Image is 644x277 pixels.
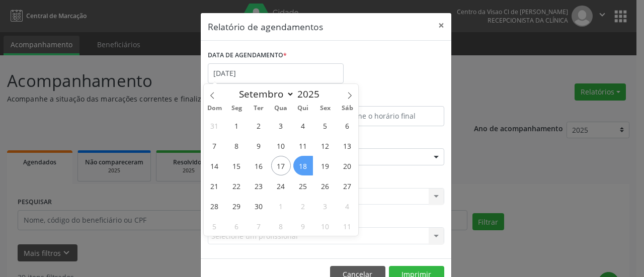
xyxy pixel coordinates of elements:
span: Setembro 9, 2025 [249,136,269,155]
span: Setembro 2, 2025 [249,116,269,135]
span: Setembro 28, 2025 [205,196,224,216]
span: Outubro 11, 2025 [338,216,357,236]
select: Month [234,87,295,101]
span: Setembro 16, 2025 [249,156,269,175]
span: Setembro 25, 2025 [293,176,313,196]
span: Setembro 30, 2025 [249,196,269,216]
input: Selecione o horário final [329,106,444,126]
input: Selecione uma data ou intervalo [208,63,344,83]
span: Dom [204,105,226,112]
input: Year [294,87,328,101]
span: Setembro 20, 2025 [338,156,357,175]
span: Outubro 9, 2025 [293,216,313,236]
span: Setembro 17, 2025 [271,156,291,175]
label: DATA DE AGENDAMENTO [208,48,287,63]
span: Setembro 8, 2025 [227,136,247,155]
button: Close [431,13,451,38]
span: Setembro 13, 2025 [338,136,357,155]
span: Qua [270,105,292,112]
span: Setembro 10, 2025 [271,136,291,155]
span: Setembro 26, 2025 [315,176,335,196]
span: Setembro 29, 2025 [227,196,247,216]
span: Outubro 1, 2025 [271,196,291,216]
h5: Relatório de agendamentos [208,20,323,33]
span: Outubro 3, 2025 [315,196,335,216]
span: Seg [225,105,248,112]
span: Outubro 5, 2025 [205,216,224,236]
span: Setembro 15, 2025 [227,156,247,175]
span: Agosto 31, 2025 [205,116,224,135]
span: Outubro 6, 2025 [227,216,247,236]
span: Setembro 24, 2025 [271,176,291,196]
span: Setembro 6, 2025 [338,116,357,135]
span: Setembro 11, 2025 [293,136,313,155]
span: Outubro 2, 2025 [293,196,313,216]
span: Setembro 4, 2025 [293,116,313,135]
span: Outubro 8, 2025 [271,216,291,236]
span: Setembro 1, 2025 [227,116,247,135]
span: Sex [314,105,336,112]
label: ATÉ [329,90,444,106]
span: Setembro 27, 2025 [338,176,357,196]
span: Setembro 21, 2025 [205,176,224,196]
span: Outubro 4, 2025 [338,196,357,216]
span: Setembro 5, 2025 [315,116,335,135]
span: Sáb [336,105,358,112]
span: Setembro 23, 2025 [249,176,269,196]
span: Setembro 19, 2025 [315,156,335,175]
span: Outubro 7, 2025 [249,216,269,236]
span: Setembro 3, 2025 [271,116,291,135]
span: Setembro 18, 2025 [293,156,313,175]
span: Setembro 7, 2025 [205,136,224,155]
span: Outubro 10, 2025 [315,216,335,236]
span: Setembro 14, 2025 [205,156,224,175]
span: Qui [292,105,314,112]
span: Ter [248,105,270,112]
span: Setembro 22, 2025 [227,176,247,196]
span: Setembro 12, 2025 [315,136,335,155]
